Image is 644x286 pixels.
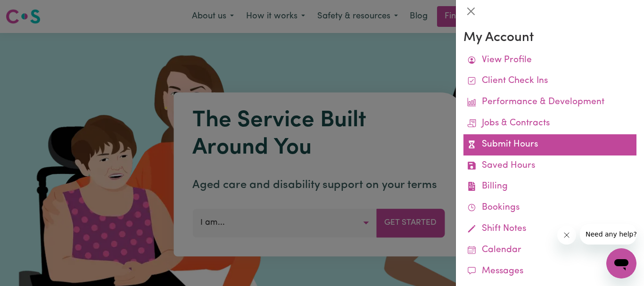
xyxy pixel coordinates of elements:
[463,261,636,282] a: Messages
[557,226,576,245] iframe: Close message
[463,71,636,92] a: Client Check Ins
[463,50,636,71] a: View Profile
[606,248,636,278] iframe: Button to launch messaging window
[580,224,636,245] iframe: Message from company
[463,134,636,155] a: Submit Hours
[463,155,636,177] a: Saved Hours
[463,30,636,46] h3: My Account
[463,240,636,261] a: Calendar
[463,92,636,113] a: Performance & Development
[463,176,636,197] a: Billing
[463,113,636,134] a: Jobs & Contracts
[463,219,636,240] a: Shift Notes
[463,197,636,219] a: Bookings
[463,4,479,19] button: Close
[6,7,57,14] span: Need any help?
